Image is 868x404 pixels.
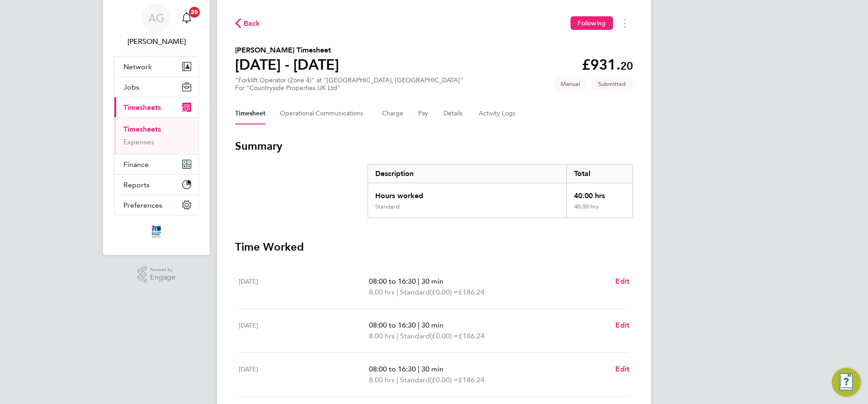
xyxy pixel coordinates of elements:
[189,7,200,18] span: 20
[375,203,400,210] div: Standard
[430,375,458,384] span: (£0.00) =
[369,321,416,329] span: 08:00 to 16:30
[235,45,339,56] h2: [PERSON_NAME] Timesheet
[150,266,175,274] span: Powered by
[566,165,632,183] div: Total
[235,139,633,153] h3: Summary
[114,154,198,174] button: Finance
[123,103,161,112] span: Timesheets
[553,76,587,91] span: This timesheet was manually created.
[591,76,633,91] span: This timesheet is Submitted.
[235,56,339,74] h1: [DATE] - [DATE]
[430,288,458,296] span: (£0.00) =
[369,288,395,296] span: 8.00 hrs
[382,103,404,124] button: Charge
[239,364,369,385] div: [DATE]
[615,276,629,287] a: Edit
[280,103,368,124] button: Operational Communications
[566,203,632,218] div: 40.00 hrs
[123,125,161,133] a: Timesheets
[832,368,861,397] button: Engage Resource Center
[114,224,199,239] a: Go to home page
[458,288,485,296] span: £186.24
[615,321,629,329] span: Edit
[369,332,395,340] span: 8.00 hrs
[571,16,613,30] button: Following
[582,56,633,73] app-decimal: £931.
[123,62,152,71] span: Network
[479,103,517,124] button: Activity Logs
[148,12,165,24] span: AG
[369,365,416,373] span: 08:00 to 16:30
[235,84,463,92] div: For "Countryside Properties UK Ltd"
[615,364,629,375] a: Edit
[123,138,154,146] a: Expenses
[396,332,398,340] span: |
[114,117,198,154] div: Timesheets
[369,277,416,285] span: 08:00 to 16:30
[114,97,198,117] button: Timesheets
[368,165,566,183] div: Description
[418,365,420,373] span: |
[615,277,629,285] span: Edit
[114,36,199,47] span: Andy Graham
[178,4,196,33] a: 20
[368,164,633,218] div: Summary
[443,103,464,124] button: Details
[400,287,430,298] span: Standard
[400,331,430,342] span: Standard
[421,277,443,285] span: 30 min
[620,59,633,72] span: 20
[421,321,443,329] span: 30 min
[369,375,395,384] span: 8.00 hrs
[458,375,485,384] span: £186.24
[235,240,633,254] h3: Time Worked
[137,266,176,283] a: Powered byEngage
[566,183,632,203] div: 40.00 hrs
[150,274,175,281] span: Engage
[400,375,430,385] span: Standard
[114,4,199,47] a: AG[PERSON_NAME]
[421,365,443,373] span: 30 min
[244,18,260,29] span: Back
[150,224,163,239] img: itsconstruction-logo-retina.png
[114,77,198,97] button: Jobs
[615,320,629,331] a: Edit
[418,321,420,329] span: |
[458,332,485,340] span: £186.24
[235,103,265,124] button: Timesheet
[430,332,458,340] span: (£0.00) =
[368,183,566,203] div: Hours worked
[114,195,198,215] button: Preferences
[396,288,398,296] span: |
[239,320,369,342] div: [DATE]
[239,276,369,298] div: [DATE]
[235,18,260,29] button: Back
[615,365,629,373] span: Edit
[114,175,198,195] button: Reports
[123,181,150,189] span: Reports
[418,277,420,285] span: |
[123,160,149,169] span: Finance
[396,375,398,384] span: |
[418,103,429,124] button: Pay
[617,16,633,30] button: Timesheets Menu
[123,83,139,91] span: Jobs
[114,57,198,76] button: Network
[235,76,463,92] div: "Forklift Operator (Zone 4)" at "[GEOGRAPHIC_DATA], [GEOGRAPHIC_DATA]"
[578,19,606,27] span: Following
[123,201,162,209] span: Preferences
